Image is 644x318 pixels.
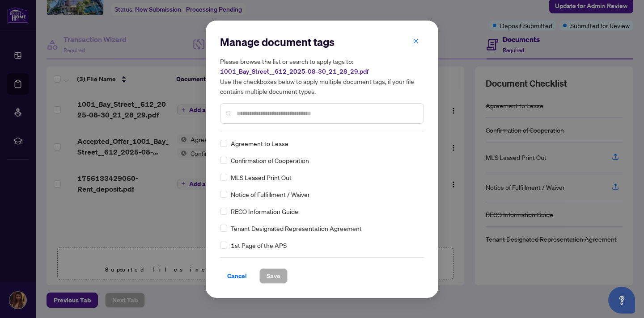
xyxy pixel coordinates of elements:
span: close [413,38,419,44]
span: MLS Leased Print Out [231,172,292,182]
span: Notice of Fulfillment / Waiver [231,189,310,199]
button: Save [259,268,288,284]
span: 1001_Bay_Street__612_2025-08-30_21_28_29.pdf [220,67,369,75]
button: Open asap [608,287,635,314]
span: Tenant Designated Representation Agreement [231,223,362,233]
button: Cancel [220,268,254,284]
h2: Manage document tags [220,35,424,49]
span: RECO Information Guide [231,206,298,216]
span: 1st Page of the APS [231,240,287,250]
span: Agreement to Lease [231,138,288,148]
span: Confirmation of Cooperation [231,155,309,165]
span: Cancel [227,269,247,283]
h5: Please browse the list or search to apply tags to: Use the checkboxes below to apply multiple doc... [220,56,424,96]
